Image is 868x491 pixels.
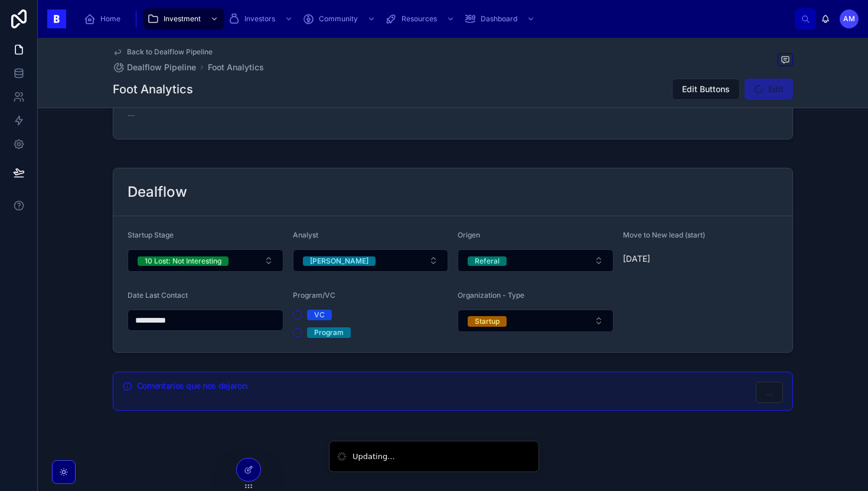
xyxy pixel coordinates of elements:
[113,47,213,57] a: Back to Dealflow Pipeline
[682,83,730,95] span: Edit Buttons
[100,14,120,24] span: Home
[461,8,541,30] a: Dashboard
[481,14,517,24] span: Dashboard
[208,61,264,73] a: Foot Analytics
[475,256,500,266] div: Referal
[756,382,783,403] button: ...
[468,315,507,327] button: Unselect STARTUP
[128,109,135,121] span: --
[314,327,344,338] div: Program
[353,451,395,463] div: Updating...
[303,255,376,266] button: Unselect ADRIAN
[381,8,461,30] a: Resources
[475,316,500,327] div: Startup
[293,291,335,300] span: Program/VC
[137,382,746,390] h5: Comentarios que nos dejaron:
[244,14,275,24] span: Investors
[458,310,614,332] button: Select Button
[458,249,614,272] button: Select Button
[299,8,381,30] a: Community
[128,249,283,272] button: Select Button
[128,183,187,201] h2: Dealflow
[128,230,174,239] span: Startup Stage
[164,14,201,24] span: Investment
[113,61,196,73] a: Dealflow Pipeline
[458,230,480,239] span: Origen
[113,81,193,97] h1: Foot Analytics
[293,249,449,272] button: Select Button
[145,256,221,266] div: 10 Lost: Not Interesting
[458,291,524,300] span: Organization - Type
[672,79,740,100] button: Edit Buttons
[314,310,325,320] div: VC
[127,61,196,73] span: Dealflow Pipeline
[143,8,224,30] a: Investment
[402,14,437,24] span: Resources
[623,230,705,239] span: Move to New lead (start)
[766,386,773,398] span: ...
[128,291,188,300] span: Date Last Contact
[310,256,368,266] div: [PERSON_NAME]
[76,6,795,32] div: scrollable content
[80,8,129,30] a: Home
[293,230,318,239] span: Analyst
[843,14,855,24] span: AM
[224,8,299,30] a: Investors
[47,9,66,28] img: App logo
[623,253,779,265] span: [DATE]
[319,14,358,24] span: Community
[127,47,213,57] span: Back to Dealflow Pipeline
